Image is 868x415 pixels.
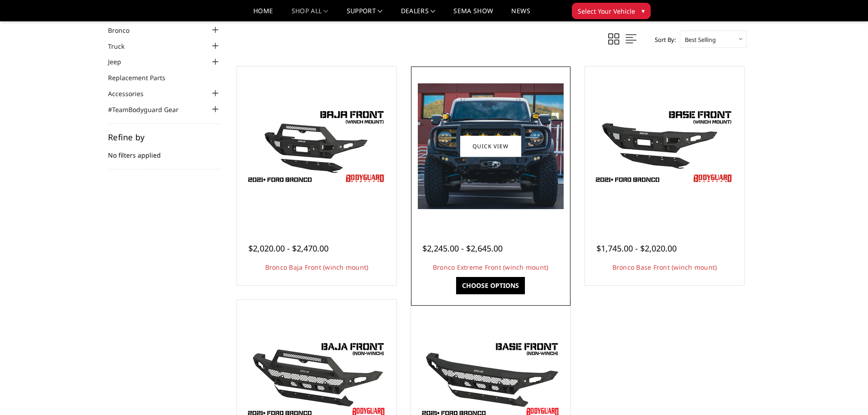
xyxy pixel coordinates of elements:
[239,69,394,224] a: Bodyguard Ford Bronco Bronco Baja Front (winch mount)
[587,69,742,224] a: Freedom Series - Bronco Base Front Bumper Bronco Base Front (winch mount)
[248,243,329,254] span: $2,020.00 - $2,470.00
[108,89,155,98] a: Accessories
[578,6,635,16] span: Select Your Vehicle
[292,8,329,21] a: shop all
[596,243,677,254] span: $1,745.00 - $2,020.00
[108,105,190,114] a: #TeamBodyguard Gear
[253,8,273,21] a: Home
[422,243,503,254] span: $2,245.00 - $2,645.00
[108,133,221,169] div: No filters applied
[108,41,136,51] a: Truck
[418,83,564,209] img: Bronco Extreme Front (winch mount)
[433,263,549,272] a: Bronco Extreme Front (winch mount)
[642,6,645,15] span: ▾
[460,135,521,157] a: Quick view
[401,8,436,21] a: Dealers
[108,133,221,141] h5: Refine by
[453,8,493,21] a: SEMA Show
[347,8,383,21] a: Support
[572,3,651,19] button: Select Your Vehicle
[511,8,530,21] a: News
[108,26,141,35] a: Bronco
[650,33,676,46] label: Sort By:
[265,263,369,272] a: Bronco Baja Front (winch mount)
[456,277,525,294] a: Choose Options
[413,69,568,224] a: Bronco Extreme Front (winch mount) Bronco Extreme Front (winch mount)
[108,57,133,67] a: Jeep
[108,73,177,82] a: Replacement Parts
[612,263,717,272] a: Bronco Base Front (winch mount)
